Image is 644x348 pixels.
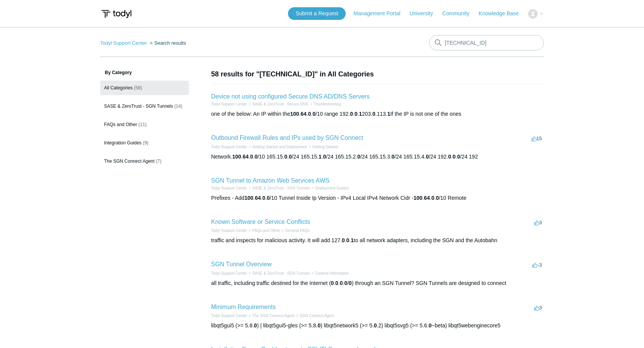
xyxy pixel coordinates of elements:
em: 1 [319,154,322,160]
div: traffic and inspects for malicious activity. It will add 127. . . to all network adapters, includ... [211,236,544,244]
em: 0 [285,154,288,160]
a: Troubleshooting [314,102,341,106]
em: 0 [331,280,334,286]
em: 0 [250,154,253,160]
em: 0 [340,280,343,286]
em: 0 [457,154,460,160]
span: 3 [534,305,542,311]
em: 0 [262,195,265,201]
em: 0 [350,111,353,117]
a: SGN Connect Agent [300,314,334,318]
a: FAQs and Other [252,228,280,233]
em: 0 [317,322,320,329]
li: SASE & ZeroTrust - SGN Tunnels [247,185,310,191]
a: SASE & ZeroTrust - SGN Tunnels (14) [100,99,189,113]
em: 0 [429,322,432,329]
em: 0 [346,237,350,243]
li: The SGN Connect Agent [247,313,294,319]
input: Search [429,35,544,50]
li: Getting Started [307,144,338,150]
em: 64 [242,154,249,160]
li: Getting Started and Deployment [247,144,307,150]
em: 0 [448,154,451,160]
li: Deployment Guides [310,185,349,191]
em: 0 [323,154,326,160]
span: (14) [174,104,182,109]
span: 3 [534,220,542,225]
em: 0 [344,280,347,286]
li: Todyl Support Center [211,144,247,150]
em: 1 [359,111,362,117]
div: one of the below: An IP within the . . . /10 range 192. . . 203. .113. If the IP is not one of th... [211,110,544,118]
em: 0 [308,111,311,117]
li: Todyl Support Center [211,313,247,319]
li: Todyl Support Center [211,185,247,191]
a: Todyl Support Center [211,145,247,149]
em: 64 [424,195,430,201]
em: 64 [255,195,261,201]
em: 0 [289,154,292,160]
em: 100 [290,111,299,117]
li: Todyl Support Center [211,228,247,233]
a: SASE & ZeroTrust - SGN Tunnels [252,271,310,275]
a: Todyl Support Center [211,186,247,190]
li: SASE & ZeroTrust - Secure DNS [247,101,308,107]
a: Todyl Support Center [211,228,247,233]
em: 0 [431,195,434,201]
li: Troubleshooting [308,101,341,107]
a: All Categories (58) [100,81,189,95]
em: 0 [452,154,455,160]
em: 0 [255,154,258,160]
a: Management Portal [354,10,408,18]
a: Todyl Support Center [211,271,247,275]
em: 0 [374,322,377,329]
a: Community [442,10,477,18]
span: (9) [143,140,148,146]
a: Todyl Support Center [211,314,247,318]
li: Todyl Support Center [211,270,247,276]
em: 0 [426,154,429,160]
a: Knowledge Base [479,10,527,18]
li: General FAQs [280,228,309,233]
li: General Information [310,270,349,276]
em: 0 [349,280,352,286]
em: 100 [244,195,253,201]
h1: 58 results for "[TECHNICAL_ID]" in All Categories [211,69,544,79]
em: 0 [312,111,315,117]
a: Getting Started [312,145,338,149]
span: The SGN Connect Agent [104,159,154,164]
a: Integration Guides (9) [100,136,189,150]
a: Todyl Support Center [211,102,247,106]
li: FAQs and Other [247,228,280,233]
li: SASE & ZeroTrust - SGN Tunnels [247,270,310,276]
em: 0 [392,154,395,160]
span: -3 [532,262,542,268]
a: FAQs and Other (11) [100,117,189,132]
li: Todyl Support Center [100,40,148,46]
a: SGN Tunnel to Amazon Web Services AWS [211,177,329,184]
em: 0 [357,154,360,160]
a: Minimum Requirements [211,304,276,310]
em: 64 [301,111,307,117]
a: Getting Started and Deployment [252,145,307,149]
em: 0 [355,111,358,117]
em: 0 [372,111,376,117]
li: Todyl Support Center [211,101,247,107]
em: 100 [413,195,422,201]
a: Known Software or Service Conflicts [211,219,310,225]
a: SGN Tunnel Overview [211,261,272,267]
li: SGN Connect Agent [294,313,334,319]
span: Integration Guides [104,140,141,146]
span: 15 [532,136,542,141]
a: General Information [315,271,349,275]
div: all traffic, including traffic destined for the Internet ( . . . / ) through an SGN Tunnel? SGN T... [211,279,544,287]
a: The SGN Connect Agent [252,314,294,318]
a: Outbound Firewall Rules and IPs used by SGN Connect [211,134,363,141]
div: Prefixes - Add . . . /10 Tunnel Inside Ip Version - IPv4 Local IPv4 Network Cidr - . . . /10 Remote [211,194,544,202]
em: 0 [254,322,257,329]
a: SASE & ZeroTrust - Secure DNS [252,102,308,106]
em: 0 [267,195,270,201]
div: Network. . . . /10 165.15. . /24 165.15. . /24 165.15.2. /24 165.15.3. /24 165.15.4. /24 192. . .... [211,153,544,161]
a: General FAQs [285,228,309,233]
h3: By Category [100,69,189,76]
